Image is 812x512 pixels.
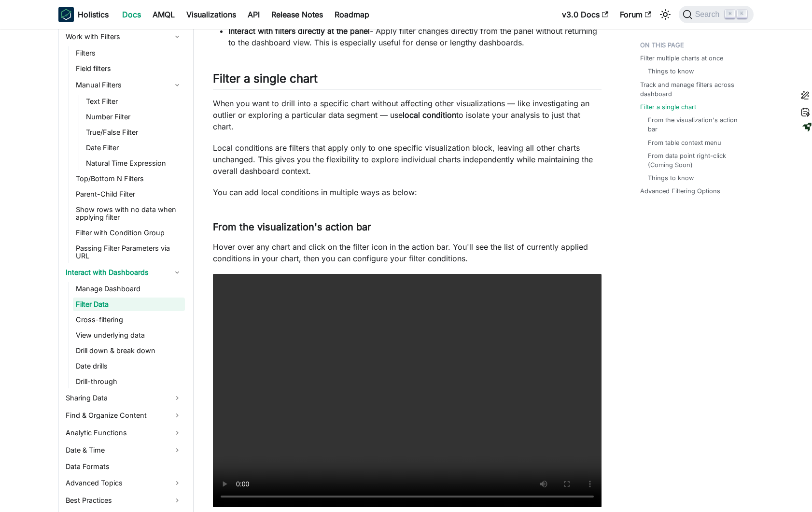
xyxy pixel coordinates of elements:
[228,25,602,48] li: - Apply filter changes directly from the panel without returning to the dashboard view. This is e...
[78,9,109,20] b: Holistics
[73,203,185,224] a: Show rows with no data when applying filter
[58,7,74,22] img: Holistics
[725,10,735,18] kbd: ⌘
[213,186,602,198] p: You can add local conditions in multiple ways as below:
[213,98,602,132] p: When you want to drill into a specific chart without affecting other visualizations — like invest...
[73,172,185,185] a: Top/Bottom N Filters
[648,115,744,134] a: From the visualization's action bar
[266,7,329,22] a: Release Notes
[63,460,185,473] a: Data Formats
[58,7,109,22] a: HolisticsHolistics
[648,173,694,183] a: Things to know
[63,408,185,423] a: Find & Organize Content
[692,10,726,19] span: Search
[614,7,657,22] a: Forum
[737,10,747,18] kbd: K
[228,26,370,36] strong: Interact with filters directly at the panel
[83,141,185,155] a: Date Filter
[403,110,456,120] strong: local condition
[83,126,185,139] a: True/False Filter
[73,226,185,240] a: Filter with Condition Group
[213,241,602,264] p: Hover over any chart and click on the filter icon in the action bar. You'll see the list of curre...
[73,359,185,373] a: Date drills
[213,71,602,90] h2: Filter a single chart
[73,298,185,311] a: Filter Data
[63,442,185,458] a: Date & Time
[73,344,185,357] a: Drill down & break down
[83,95,185,108] a: Text Filter
[242,7,266,22] a: API
[73,242,185,263] a: Passing Filter Parameters via URL
[213,221,602,233] h3: From the visualization's action bar
[73,62,185,75] a: Field filters
[213,274,602,507] video: Your browser does not support embedding video, but you can .
[63,390,185,406] a: Sharing Data
[640,186,720,196] a: Advanced Filtering Options
[213,142,602,177] p: Local conditions are filters that apply only to one specific visualization block, leaving all oth...
[556,7,614,22] a: v3.0 Docs
[73,375,185,388] a: Drill-through
[63,475,185,491] a: Advanced Topics
[49,29,194,512] nav: Docs sidebar
[63,29,185,44] a: Work with Filters
[181,7,242,22] a: Visualizations
[679,6,754,23] button: Search (Command+K)
[73,77,185,93] a: Manual Filters
[73,46,185,60] a: Filters
[73,328,185,342] a: View underlying data
[658,7,673,22] button: Switch between dark and light mode (currently light mode)
[73,313,185,327] a: Cross-filtering
[83,110,185,124] a: Number Filter
[640,80,748,99] a: Track and manage filters across dashboard
[648,138,721,147] a: From table context menu
[640,54,723,63] a: Filter multiple charts at once
[63,493,185,508] a: Best Practices
[73,187,185,201] a: Parent-Child Filter
[73,282,185,296] a: Manage Dashboard
[63,425,185,441] a: Analytic Functions
[116,7,147,22] a: Docs
[83,156,185,170] a: Natural Time Expression
[648,151,744,170] a: From data point right-click (Coming Soon)
[640,102,696,112] a: Filter a single chart
[63,265,185,280] a: Interact with Dashboards
[147,7,181,22] a: AMQL
[648,67,694,76] a: Things to know
[329,7,375,22] a: Roadmap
